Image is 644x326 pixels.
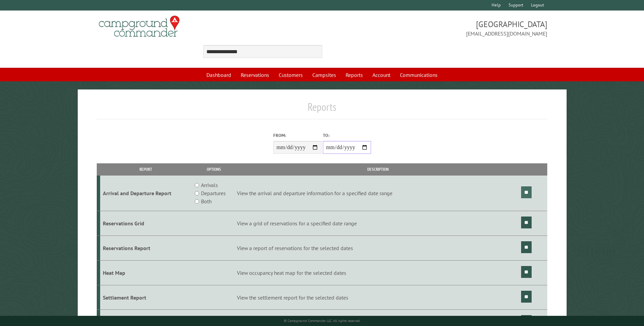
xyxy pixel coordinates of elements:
[236,260,520,285] td: View occupancy heat map for the selected dates
[201,181,218,189] label: Arrivals
[322,19,547,38] span: [GEOGRAPHIC_DATA] [EMAIL_ADDRESS][DOMAIN_NAME]
[100,260,191,285] td: Heat Map
[201,189,226,197] label: Departures
[284,319,361,323] small: © Campground Commander LLC. All rights reserved.
[275,68,307,81] a: Customers
[236,176,520,211] td: View the arrival and departure information for a specified date range
[308,68,340,81] a: Campsites
[100,285,191,310] td: Settlement Report
[100,236,191,261] td: Reservations Report
[202,68,235,81] a: Dashboard
[236,236,520,261] td: View a report of reservations for the selected dates
[368,68,394,81] a: Account
[97,13,182,40] img: Campground Commander
[273,132,321,139] label: From:
[236,163,520,175] th: Description
[237,68,273,81] a: Reservations
[342,68,367,81] a: Reports
[100,163,191,175] th: Report
[97,100,547,119] h1: Reports
[236,211,520,236] td: View a grid of reservations for a specified date range
[100,211,191,236] td: Reservations Grid
[201,197,211,205] label: Both
[100,176,191,211] td: Arrival and Departure Report
[236,285,520,310] td: View the settlement report for the selected dates
[396,68,442,81] a: Communications
[191,163,236,175] th: Options
[323,132,371,139] label: To:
